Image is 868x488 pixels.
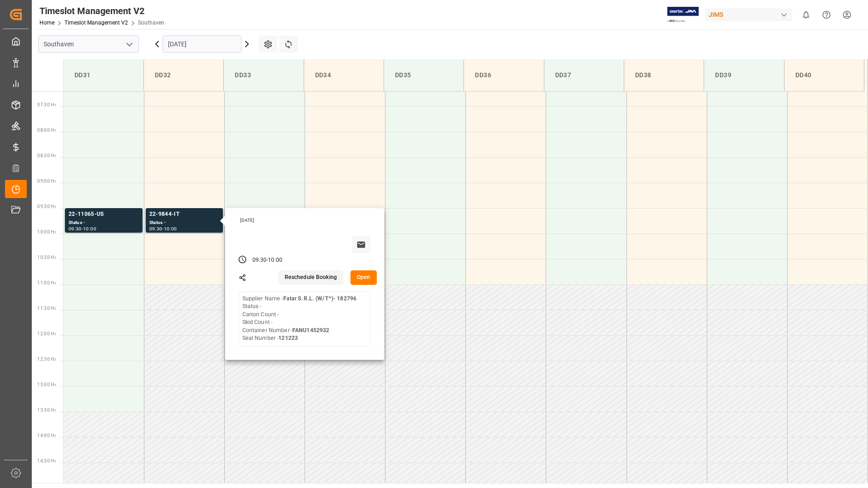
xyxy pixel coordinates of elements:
[242,295,357,343] div: Supplier Name - Status - Carton Count - Skid Count - Container Number - Seal Number -
[705,6,796,23] button: JIMS
[292,327,329,334] b: FANU1452932
[37,102,56,107] span: 07:30 Hr
[151,67,216,84] div: DD32
[37,128,56,133] span: 08:00 Hr
[796,5,816,25] button: show 0 new notifications
[39,4,164,18] div: Timeslot Management V2
[471,67,536,84] div: DD36
[37,331,56,336] span: 12:00 Hr
[37,382,56,387] span: 13:00 Hr
[69,210,139,219] div: 22-11065-US
[82,227,83,231] div: -
[711,67,776,84] div: DD39
[37,458,56,463] span: 14:30 Hr
[237,217,374,224] div: [DATE]
[69,227,82,231] div: 09:30
[69,219,139,227] div: Status -
[391,67,456,84] div: DD35
[149,219,219,227] div: Status -
[283,295,357,302] b: Fatar S.R.L. (W/T*)- 182796
[38,35,139,53] input: Type to search/select
[37,179,56,184] span: 09:00 Hr
[71,67,136,84] div: DD31
[350,270,377,285] button: Open
[122,37,136,51] button: open menu
[37,280,56,285] span: 11:00 Hr
[311,67,376,84] div: DD34
[162,227,163,231] div: -
[278,270,343,285] button: Reschedule Booking
[37,204,56,209] span: 09:30 Hr
[39,20,54,26] a: Home
[149,210,219,219] div: 22-9844-IT
[163,35,242,53] input: DD.MM.YYYY
[252,256,267,264] div: 09:30
[705,8,792,21] div: JIMS
[266,256,268,264] div: -
[83,227,96,231] div: 10:00
[149,227,163,231] div: 09:30
[231,67,296,84] div: DD33
[37,408,56,413] span: 13:30 Hr
[37,357,56,362] span: 12:30 Hr
[164,227,177,231] div: 10:00
[667,7,699,23] img: Exertis%20JAM%20-%20Email%20Logo.jpg_1722504956.jpg
[552,67,616,84] div: DD37
[792,67,857,84] div: DD40
[816,5,837,25] button: Help Center
[37,229,56,234] span: 10:00 Hr
[631,67,696,84] div: DD38
[278,335,298,341] b: 121223
[64,20,128,26] a: Timeslot Management V2
[268,256,282,264] div: 10:00
[37,433,56,438] span: 14:00 Hr
[37,153,56,158] span: 08:30 Hr
[37,306,56,311] span: 11:30 Hr
[37,255,56,260] span: 10:30 Hr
